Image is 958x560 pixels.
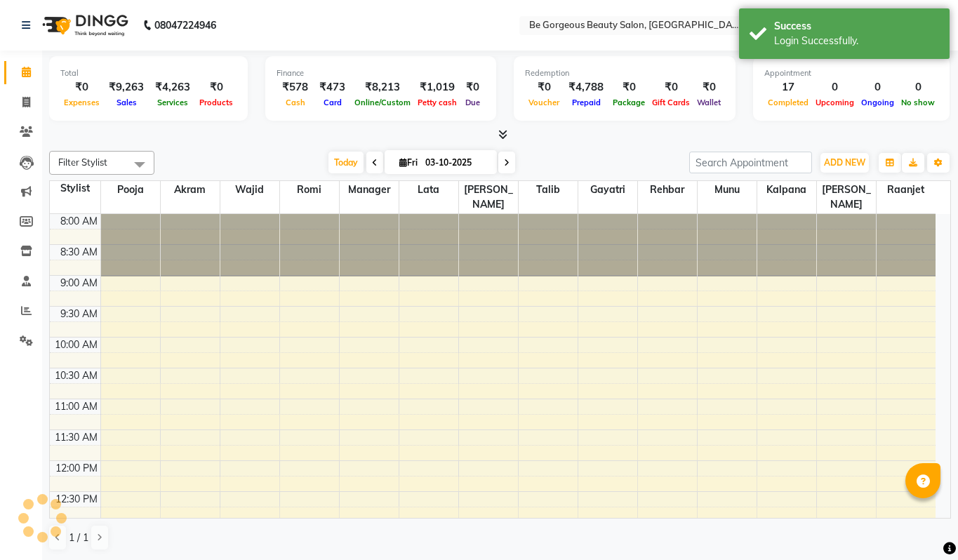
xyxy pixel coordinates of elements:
[196,98,237,107] span: Products
[50,181,100,196] div: Stylist
[53,492,100,507] div: 12:30 PM
[101,181,160,199] span: Pooja
[396,157,421,168] span: Fri
[648,98,693,107] span: Gift Cards
[220,181,279,199] span: Wajid
[421,152,491,173] input: 2025-10-03
[462,98,484,107] span: Due
[320,98,345,107] span: Card
[774,19,939,34] div: Success
[52,338,100,352] div: 10:00 AM
[154,6,216,45] b: 08047224946
[52,430,100,445] div: 11:30 AM
[161,181,220,199] span: Akram
[60,67,237,79] div: Total
[52,399,100,414] div: 11:00 AM
[764,79,812,95] div: 17
[154,98,192,107] span: Services
[58,156,107,168] span: Filter Stylist
[277,79,314,95] div: ₹578
[812,98,858,107] span: Upcoming
[328,152,364,173] span: Today
[824,157,865,168] span: ADD NEW
[693,79,724,95] div: ₹0
[414,79,460,95] div: ₹1,019
[898,79,938,95] div: 0
[689,152,812,173] input: Search Appointment
[280,181,339,199] span: Romi
[698,181,757,199] span: Munu
[314,79,351,95] div: ₹473
[812,79,858,95] div: 0
[764,98,812,107] span: Completed
[340,181,399,199] span: Manager
[898,98,938,107] span: No show
[277,67,485,79] div: Finance
[858,98,898,107] span: Ongoing
[525,98,563,107] span: Voucher
[58,276,100,291] div: 9:00 AM
[58,214,100,229] div: 8:00 AM
[648,79,693,95] div: ₹0
[519,181,578,199] span: Talib
[53,461,100,476] div: 12:00 PM
[103,79,149,95] div: ₹9,263
[196,79,237,95] div: ₹0
[52,368,100,383] div: 10:30 AM
[638,181,697,199] span: Rehbar
[60,98,103,107] span: Expenses
[609,98,648,107] span: Package
[58,245,100,260] div: 8:30 AM
[693,98,724,107] span: Wallet
[774,34,939,48] div: Login Successfully.
[563,79,609,95] div: ₹4,788
[525,67,724,79] div: Redemption
[399,181,458,199] span: lata
[609,79,648,95] div: ₹0
[459,181,518,213] span: [PERSON_NAME]
[351,79,414,95] div: ₹8,213
[568,98,604,107] span: Prepaid
[578,181,637,199] span: Gayatri
[58,307,100,321] div: 9:30 AM
[525,79,563,95] div: ₹0
[757,181,816,199] span: Kalpana
[113,98,140,107] span: Sales
[36,6,132,45] img: logo
[877,181,936,199] span: Raanjet
[60,79,103,95] div: ₹0
[414,98,460,107] span: Petty cash
[282,98,309,107] span: Cash
[764,67,938,79] div: Appointment
[351,98,414,107] span: Online/Custom
[149,79,196,95] div: ₹4,263
[858,79,898,95] div: 0
[69,531,88,545] span: 1 / 1
[820,153,869,173] button: ADD NEW
[817,181,876,213] span: [PERSON_NAME]
[460,79,485,95] div: ₹0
